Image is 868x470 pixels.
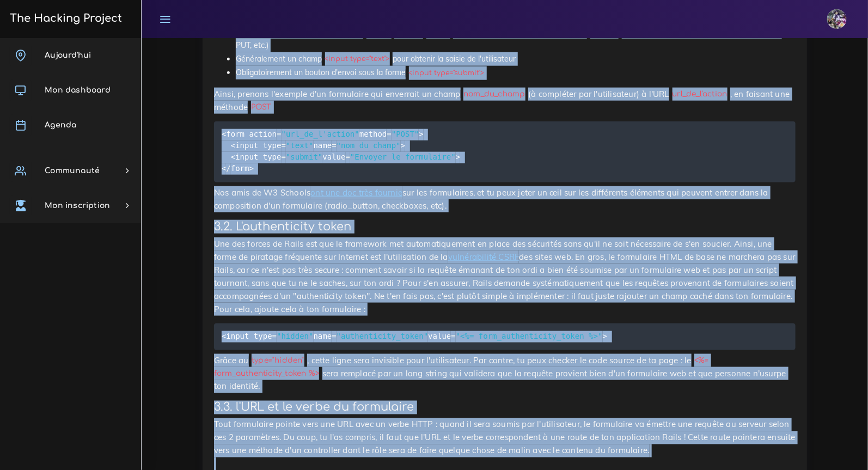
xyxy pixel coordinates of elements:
[286,142,314,150] span: "text"
[236,66,796,80] li: Obligatoirement un bouton d'envoi sous la forme
[337,332,429,341] span: "authenticity_token"
[277,332,313,341] span: "hidden"
[249,355,308,367] code: type="hidden"
[214,220,796,234] h3: 3.2. L'authenticity token
[282,130,359,139] span: "url_de_l'action"
[461,89,529,100] code: nom_du_champ
[332,332,336,341] span: =
[392,130,419,139] span: "POST"
[669,89,730,100] code: url_de_l'action
[456,332,603,341] span: "<%= form_authenticity_token %>"
[7,13,122,25] h3: The Hacking Project
[322,54,393,65] code: <input type="text">
[222,129,460,175] code: <form action method > <input type name > <input type value > < form>
[387,130,391,139] span: =
[45,121,76,129] span: Agenda
[45,167,100,175] span: Communauté
[45,86,111,94] span: Mon dashboard
[310,187,402,198] a: ont une doc très fournie
[214,401,796,414] h3: 3.3. l'URL et le verbe du formulaire
[214,237,796,316] p: Une des forces de Rails est que le framework met automatiquement en place des sécurités sans qu'i...
[448,252,519,262] a: vulnérabilité CSRF
[272,332,277,341] span: =
[45,51,91,59] span: Aujourd'hui
[222,331,610,343] code: <input type name value >
[332,142,336,150] span: =
[350,153,456,162] span: "Envoyer le formulaire"
[214,354,796,393] p: Grâce au , cette ligne sera invisible pour l'utilisateur. Par contre, tu peux checker le code sou...
[286,153,322,162] span: "submit"
[214,355,709,380] code: <%= form_authenticity_token %>
[277,130,281,139] span: =
[214,186,796,212] p: Nos amis de W3 Schools sur les formulaires, et tu peux jeter un œil sur les différents éléments q...
[282,153,286,162] span: =
[236,52,796,66] li: Généralement un champ pour obtenir la saisie de l'utilisateur
[45,202,110,210] span: Mon inscription
[406,68,487,79] code: <input type="submit">
[451,332,455,341] span: =
[282,142,286,150] span: =
[248,102,274,113] code: POST
[226,164,230,173] span: /
[827,9,847,29] img: eg54bupqcshyolnhdacp.jpg
[214,88,796,114] p: Ainsi, prenons l'exemple d'un formulaire qui enverrait un champ (à compléter par l'utilisateur) à...
[236,25,796,52] li: 2 options à renseigner dans la balise : l'option pour identifier l'URL pointée et l'option pour i...
[346,153,350,162] span: =
[337,142,401,150] span: "nom_du_champ"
